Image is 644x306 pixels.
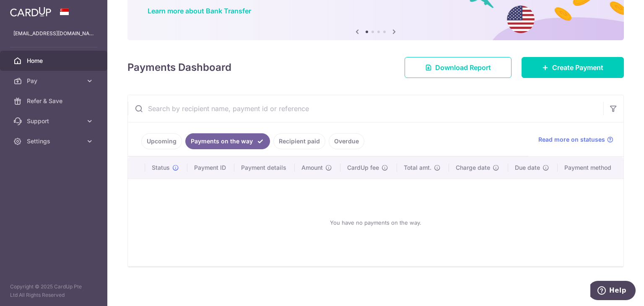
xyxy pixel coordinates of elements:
[515,163,540,172] span: Due date
[13,29,94,38] p: [EMAIL_ADDRESS][DOMAIN_NAME]
[138,186,613,259] div: You have no payments on the way.
[456,163,490,172] span: Charge date
[558,157,623,179] th: Payment method
[538,135,605,144] span: Read more on statuses
[273,133,325,149] a: Recipient paid
[27,57,82,65] span: Home
[10,7,51,17] img: CardUp
[435,62,491,73] span: Download Report
[404,163,431,172] span: Total amt.
[27,117,82,125] span: Support
[522,57,624,78] a: Create Payment
[329,133,364,149] a: Overdue
[185,133,270,149] a: Payments on the way
[405,57,512,78] a: Download Report
[347,163,379,172] span: CardUp fee
[552,62,603,73] span: Create Payment
[234,157,295,179] th: Payment details
[127,60,231,75] h4: Payments Dashboard
[128,95,603,122] input: Search by recipient name, payment id or reference
[27,137,82,145] span: Settings
[27,77,82,85] span: Pay
[590,281,636,302] iframe: Opens a widget where you can find more information
[148,7,251,15] a: Learn more about Bank Transfer
[538,135,613,144] a: Read more on statuses
[152,163,170,172] span: Status
[141,133,182,149] a: Upcoming
[27,97,82,105] span: Refer & Save
[301,163,323,172] span: Amount
[187,157,234,179] th: Payment ID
